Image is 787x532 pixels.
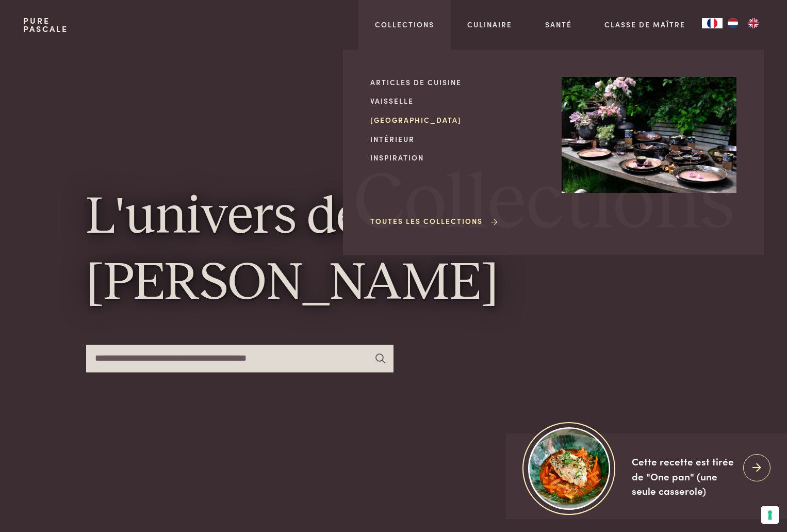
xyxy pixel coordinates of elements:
div: Cette recette est tirée de "One pan" (une seule casserole) [632,454,735,498]
h1: L'univers de [PERSON_NAME] [86,186,701,317]
a: Culinaire [467,19,512,30]
a: PurePascale [23,17,68,33]
a: Intérieur [370,134,545,144]
a: Collections [375,19,434,30]
a: Santé [545,19,572,30]
span: Collections [354,165,734,244]
img: https://admin.purepascale.com/wp-content/uploads/2025/08/home_recept_link.jpg [528,427,610,509]
aside: Language selected: Français [702,18,764,28]
a: Toutes les collections [370,216,499,227]
a: NL [723,18,743,28]
a: FR [702,18,723,28]
a: EN [743,18,764,28]
a: https://admin.purepascale.com/wp-content/uploads/2025/08/home_recept_link.jpg Cette recette est t... [506,433,787,519]
button: Vos préférences en matière de consentement pour les technologies de suivi [761,506,779,524]
a: Classe de maître [604,19,685,30]
a: [GEOGRAPHIC_DATA] [370,115,545,125]
img: Collections [562,77,736,194]
a: Vaisselle [370,95,545,106]
ul: Language list [723,18,764,28]
a: Inspiration [370,152,545,163]
a: Articles de cuisine [370,77,545,88]
div: Language [702,18,723,28]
